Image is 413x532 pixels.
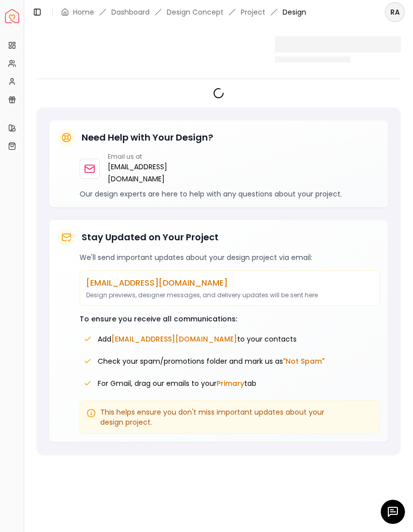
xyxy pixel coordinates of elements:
[217,378,244,388] span: Primary
[61,7,306,17] nav: breadcrumb
[241,7,265,17] a: Project
[100,407,373,427] span: This helps ensure you don't miss important updates about your design project.
[80,252,380,262] p: We'll send important updates about your design project via email:
[5,9,19,23] img: Spacejoy Logo
[86,277,373,289] p: [EMAIL_ADDRESS][DOMAIN_NAME]
[386,3,404,21] span: RA
[5,9,19,23] a: Spacejoy
[86,291,373,299] p: Design previews, designer messages, and delivery updates will be sent here
[73,7,94,17] a: Home
[80,314,380,324] p: To ensure you receive all communications:
[98,334,297,344] span: Add to your contacts
[108,161,167,185] a: [EMAIL_ADDRESS][DOMAIN_NAME]
[98,378,256,388] span: For Gmail, drag our emails to your tab
[108,153,167,161] p: Email us at
[98,356,324,366] span: Check your spam/promotions folder and mark us as
[283,7,306,17] span: Design
[82,230,219,244] h5: Stay Updated on Your Project
[82,130,213,145] h5: Need Help with Your Design?
[283,356,324,366] span: "Not Spam"
[111,7,150,17] a: Dashboard
[385,2,405,22] button: RA
[80,189,380,199] p: Our design experts are here to help with any questions about your project.
[111,334,237,344] span: [EMAIL_ADDRESS][DOMAIN_NAME]
[167,7,224,17] li: Design Concept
